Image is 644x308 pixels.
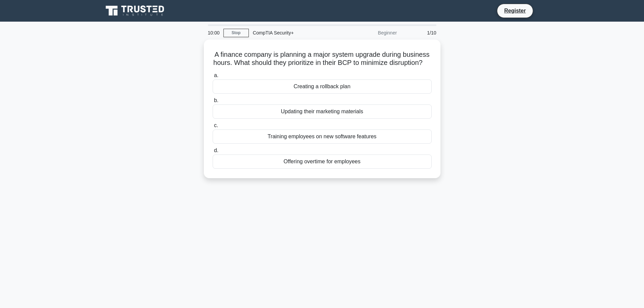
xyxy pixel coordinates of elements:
[500,6,530,15] a: Register
[214,147,218,153] span: d.
[223,29,249,37] a: Stop
[249,26,342,40] div: CompTIA Security+
[214,122,218,128] span: c.
[213,104,432,119] div: Updating their marketing materials
[401,26,440,40] div: 1/10
[342,26,401,40] div: Beginner
[214,97,218,103] span: b.
[213,155,432,169] div: Offering overtime for employees
[213,79,432,94] div: Creating a rollback plan
[213,129,432,144] div: Training employees on new software features
[204,26,223,40] div: 10:00
[214,72,218,78] span: a.
[212,50,432,67] h5: A finance company is planning a major system upgrade during business hours. What should they prio...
